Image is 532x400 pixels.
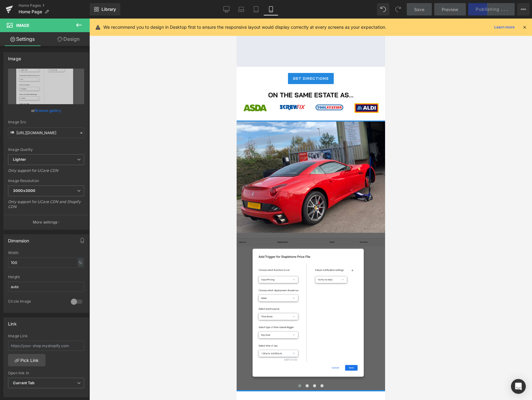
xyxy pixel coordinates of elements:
div: Image Resolution [8,179,84,183]
b: Lighter [13,157,26,162]
input: Link [8,127,84,138]
div: % [78,258,83,267]
div: or [8,107,84,114]
div: Only support for UCare CDN and Shopify CDN [8,199,84,213]
input: https://your-shop.myshopify.com [8,341,84,351]
button: More settings [4,215,88,229]
a: Design [46,32,91,46]
div: Image Src [8,120,84,124]
div: Circle Image [8,299,65,305]
b: Current Tab [13,381,35,385]
div: Image Quality [8,147,84,152]
a: Learn more [492,23,517,31]
button: Redo [392,3,404,15]
a: GET DIRECTIONS [51,54,97,66]
b: 3000x3000 [13,188,35,193]
div: Link [8,318,17,326]
div: Dimension [8,235,29,243]
a: Home Pages [19,3,90,8]
span: Image [16,23,29,28]
div: Image [8,53,21,61]
a: Browse gallery [35,105,61,116]
button: Undo [377,3,389,15]
p: More settings [33,219,58,225]
input: auto [8,282,84,292]
a: Mobile [264,3,278,15]
a: New Library [90,3,120,15]
a: Pick Link [8,354,45,366]
div: Image Link [8,334,84,338]
span: Save [414,6,424,13]
h1: OPENING HOURS [6,381,142,392]
div: Height [8,275,84,279]
div: Open Intercom Messenger [511,379,526,394]
span: Library [101,6,116,12]
p: We recommend you to design in Desktop first to ensure the responsive layout would display correct... [103,24,386,31]
a: Laptop [234,3,249,15]
span: Preview [442,6,458,13]
button: More [517,3,530,15]
div: Open link In [8,371,84,375]
a: Desktop [219,3,234,15]
span: GET DIRECTIONS [56,57,92,62]
a: Tablet [249,3,264,15]
a: Preview [434,3,466,15]
span: Home Page [19,9,42,14]
div: Only support for UCare CDN [8,168,84,177]
div: Width [8,251,84,255]
input: auto [8,257,84,268]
